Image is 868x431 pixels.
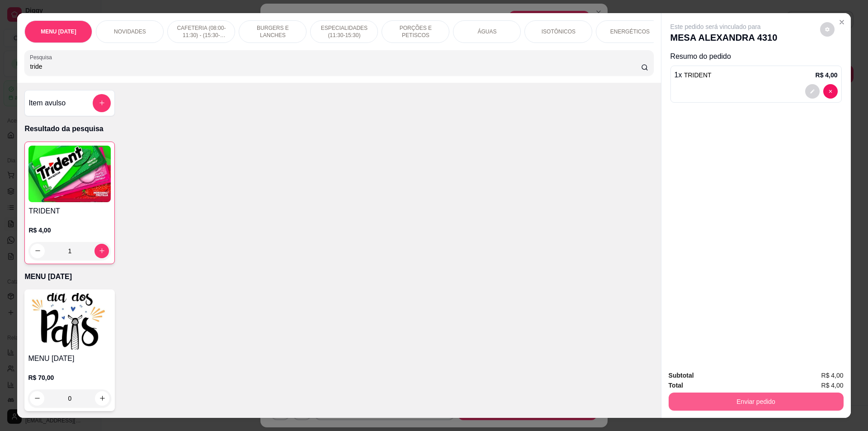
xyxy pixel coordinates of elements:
p: BURGERS E LANCHES [246,24,299,39]
button: decrease-product-quantity [30,244,45,258]
button: increase-product-quantity [94,244,109,258]
label: Pesquisa [30,53,55,61]
p: R$ 70,00 [28,373,111,382]
p: Resultado da pesquisa [24,123,653,134]
button: Close [835,15,849,29]
p: ISOTÔNICOS [542,28,576,35]
button: decrease-product-quantity [823,84,838,99]
p: MENU [DATE] [41,28,76,35]
p: R$ 4,00 [28,226,111,235]
img: product-image [28,146,111,202]
h4: MENU [DATE] [28,353,111,364]
button: Enviar pedido [669,393,844,411]
p: CAFETERIA (08:00-11:30) - (15:30-18:00) [175,24,227,39]
span: R$ 4,00 [821,370,844,380]
p: PORÇÕES E PETISCOS [389,24,442,39]
img: product-image [28,293,111,350]
p: ESPECIALIDADES (11:30-15:30) [318,24,370,39]
p: Este pedido será vinculado para [670,22,778,31]
p: ENERGÉTICOS [610,28,650,35]
span: TRIDENT [684,71,712,79]
button: add-separate-item [93,94,111,112]
h4: Item avulso [28,98,66,109]
button: decrease-product-quantity [805,84,820,99]
strong: Total [669,382,683,389]
p: ÁGUAS [477,28,496,35]
input: Pesquisa [30,62,641,71]
strong: Subtotal [669,372,694,379]
h4: TRIDENT [28,206,111,217]
p: R$ 4,00 [816,71,838,80]
p: 1 x [675,70,712,81]
p: Resumo do pedido [670,51,842,62]
p: NOVIDADES [114,28,146,35]
p: MESA ALEXANDRA 4310 [670,31,778,44]
button: decrease-product-quantity [820,22,835,37]
p: MENU [DATE] [24,271,653,282]
span: R$ 4,00 [821,380,844,390]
